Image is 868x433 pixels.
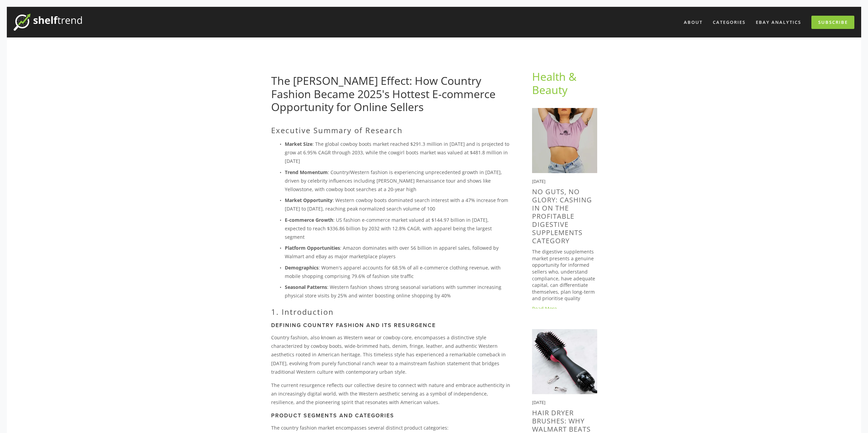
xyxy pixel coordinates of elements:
a: eBay Analytics [751,17,806,28]
img: No Guts, No Glory: Cashing In on the Profitable Digestive Supplements Category [532,108,597,173]
p: The current resurgence reflects our collective desire to connect with nature and embrace authenti... [271,381,510,407]
strong: Seasonal Patterns [285,284,327,290]
a: About [679,17,707,28]
p: : The global cowboy boots market reached $291.3 million in [DATE] and is projected to grow at 6.9... [285,140,510,166]
h2: Executive Summary of Research [271,126,510,135]
strong: Demographics [285,264,319,271]
p: : Western cowboy boots dominated search interest with a 47% increase from [DATE] to [DATE], reach... [285,196,510,213]
a: No Guts, No Glory: Cashing In on the Profitable Digestive Supplements Category [532,187,592,245]
p: : Women's apparel accounts for 68.5% of all e-commerce clothing revenue, with mobile shopping com... [285,263,510,280]
strong: E-commerce Growth [285,217,333,223]
p: : Country/Western fashion is experiencing unprecedented growth in [DATE], driven by celebrity inf... [285,168,510,194]
time: [DATE] [532,399,545,405]
p: : Western fashion shows strong seasonal variations with summer increasing physical store visits b... [285,283,510,300]
a: Health & Beauty [532,69,579,97]
h2: 1. Introduction [271,307,510,316]
a: Subscribe [811,16,854,29]
p: The digestive supplements market presents a genuine opportunity for informed sellers who, underst... [532,248,597,302]
time: [DATE] [532,178,545,184]
p: : US fashion e-commerce market valued at $144.97 billion in [DATE], expected to reach $336.86 bil... [285,216,510,242]
div: Categories [708,17,750,28]
h3: Product Segments and Categories [271,412,510,419]
img: Hair Dryer Brushes: Why Walmart Beats Amazon for New Sellers in 2025 [532,329,597,394]
img: ShelfTrend [14,14,82,31]
strong: Platform Opportunities [285,245,340,251]
strong: Trend Momentum [285,169,328,175]
p: Country fashion, also known as Western wear or cowboy-core, encompasses a distinctive style chara... [271,333,510,376]
a: Read More → [532,305,597,312]
h3: Defining Country Fashion and its Resurgence [271,322,510,328]
p: : Amazon dominates with over 56 billion in apparel sales, followed by Walmart and eBay as major m... [285,244,510,261]
strong: Market Size [285,141,312,147]
a: The [PERSON_NAME] Effect: How Country Fashion Became 2025's Hottest E-commerce Opportunity for On... [271,73,496,114]
p: The country fashion market encompasses several distinct product categories: [271,423,510,432]
strong: Market Opportunity [285,197,333,203]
